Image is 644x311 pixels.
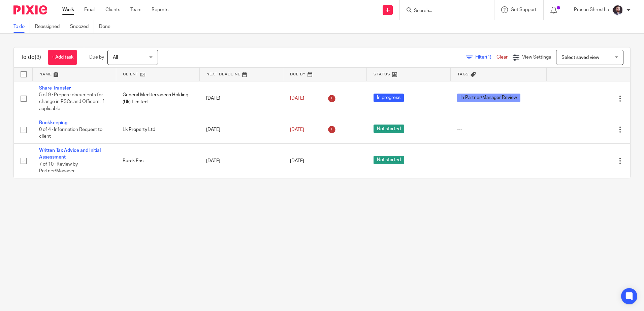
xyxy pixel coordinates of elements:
[496,55,508,60] a: Clear
[39,148,101,160] a: Written Tax Advice and Initial Assessment
[13,20,30,33] a: To do
[152,6,168,13] a: Reports
[39,86,71,91] a: Share Transfer
[62,6,74,13] a: Work
[457,126,540,133] div: ---
[116,81,199,116] td: General Mediterranean Holding (Uk) Limited
[48,50,77,65] a: + Add task
[199,144,283,178] td: [DATE]
[457,72,469,76] span: Tags
[39,127,102,139] span: 0 of 4 · Information Request to client
[374,125,404,133] span: Not started
[21,54,41,61] h1: To do
[35,20,65,33] a: Reassigned
[486,55,491,60] span: (1)
[457,158,540,164] div: ---
[199,81,283,116] td: [DATE]
[290,127,304,132] span: [DATE]
[89,54,104,61] p: Due by
[39,120,67,125] a: Bookkeeping
[199,116,283,143] td: [DATE]
[522,55,551,60] span: View Settings
[35,55,41,60] span: (3)
[475,55,496,60] span: Filter
[113,55,118,60] span: All
[374,156,404,164] span: Not started
[457,94,520,102] span: In Partner/Manager Review
[290,96,304,101] span: [DATE]
[413,8,474,14] input: Search
[84,6,95,13] a: Email
[374,94,404,102] span: In progress
[561,55,599,60] span: Select saved view
[574,6,609,13] p: Prasun Shrestha
[511,7,537,12] span: Get Support
[612,5,623,15] img: Capture.PNG
[70,20,94,33] a: Snoozed
[116,144,199,178] td: Burak Eris
[130,6,141,13] a: Team
[39,162,78,174] span: 7 of 10 · Review by Partner/Manager
[99,20,116,33] a: Done
[105,6,120,13] a: Clients
[290,159,304,163] span: [DATE]
[116,116,199,143] td: Lk Property Ltd
[13,5,47,14] img: Pixie
[39,93,104,111] span: 5 of 9 · Prepare documents for change in PSCs and Officers, if applicable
